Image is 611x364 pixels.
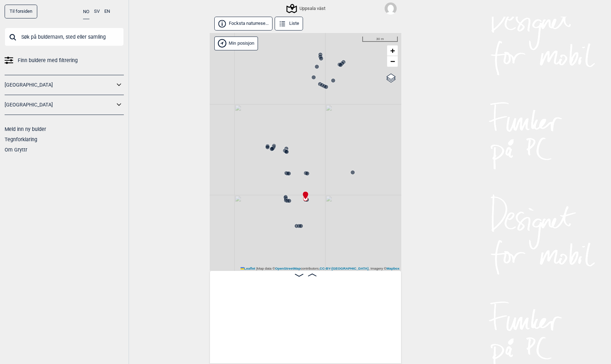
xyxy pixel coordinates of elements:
a: CC-BY-[GEOGRAPHIC_DATA] [320,266,369,270]
span: + [390,46,395,55]
a: Om Gryttr [5,147,27,153]
div: Vis min posisjon [214,37,258,50]
button: Focksta naturrese... [214,17,273,31]
button: Liste [275,17,303,31]
a: Layers [384,70,398,86]
input: Søk på buldernavn, sted eller samling [5,28,124,46]
span: Finn buldere med filtrering [18,55,78,66]
button: NO [83,5,89,19]
a: Meld inn ny bulder [5,126,46,132]
button: SV [94,5,100,18]
button: EN [104,5,110,18]
a: Mapbox [386,266,400,270]
a: Til forsiden [5,5,37,18]
a: Leaflet [241,266,255,270]
a: Zoom in [387,45,398,56]
a: Finn buldere med filtrering [5,55,124,66]
div: Map data © contributors, , Imagery © [239,266,401,271]
span: − [390,57,395,66]
span: | [256,266,257,270]
a: [GEOGRAPHIC_DATA] [5,80,115,90]
div: Uppsala väst [287,4,325,13]
a: OpenStreetMap [275,266,301,270]
div: 30 m [362,37,398,42]
a: Tegnforklaring [5,137,37,142]
img: User fallback1 [385,2,397,15]
a: Zoom out [387,56,398,67]
a: [GEOGRAPHIC_DATA] [5,100,115,110]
